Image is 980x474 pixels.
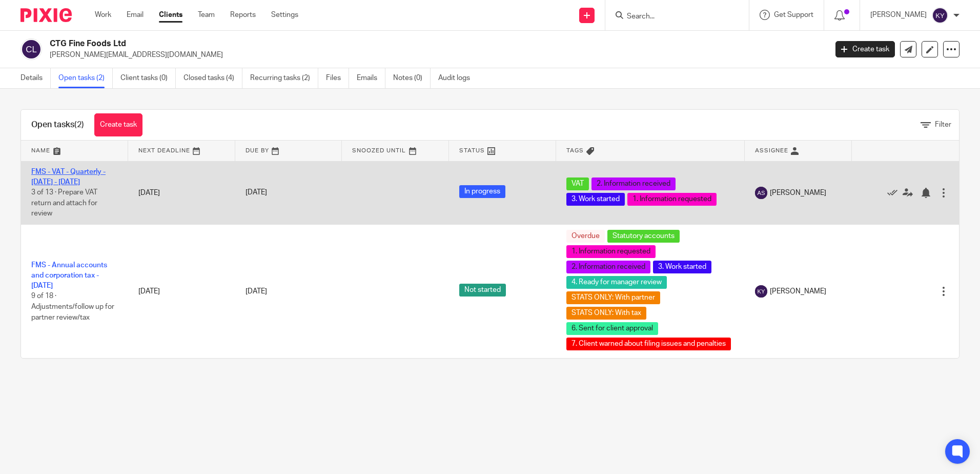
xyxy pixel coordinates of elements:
span: 7. Client warned about filing issues and penalties [566,338,731,350]
span: [PERSON_NAME] [770,286,826,297]
span: 1. Information requested [566,245,656,258]
a: Emails [357,68,385,88]
span: Filter [935,121,951,128]
span: 3. Work started [653,261,711,273]
img: Pixie [21,8,72,22]
span: Not started [459,284,506,297]
a: Closed tasks (4) [183,68,242,88]
a: Create task [835,41,895,57]
img: svg%3E [755,285,767,298]
a: Recurring tasks (2) [250,68,318,88]
h1: Open tasks [31,120,84,130]
span: VAT [566,177,589,190]
td: [DATE] [128,161,235,224]
a: FMS - Annual accounts and corporation tax - [DATE] [31,262,107,290]
span: [DATE] [246,288,267,295]
span: 6. Sent for client approval [566,322,658,335]
span: 1. Information requested [627,193,717,206]
a: Open tasks (2) [58,68,113,88]
span: 2. Information received [591,177,676,190]
span: Status [459,148,485,153]
span: 4. Ready for manager review [566,276,667,289]
td: [DATE] [128,224,235,358]
span: Statutory accounts [607,230,680,243]
a: Email [127,10,144,20]
span: In progress [459,185,505,198]
p: [PERSON_NAME][EMAIL_ADDRESS][DOMAIN_NAME] [50,50,820,60]
a: Settings [271,10,298,20]
a: Notes (0) [393,68,431,88]
a: FMS - VAT - Quarterly - [DATE] - [DATE] [31,168,106,186]
span: Overdue [566,230,605,243]
a: Mark as done [887,187,903,197]
span: 9 of 18 · Adjustments/follow up for partner review/tax [31,293,114,321]
input: Search [626,12,718,22]
span: STATS ONLY: With tax [566,307,646,320]
span: 2. Information received [566,261,650,273]
span: Tags [566,148,584,153]
span: [PERSON_NAME] [770,188,826,198]
span: Snoozed Until [352,148,406,153]
a: Team [198,10,215,20]
span: STATS ONLY: With partner [566,291,660,304]
a: Work [95,10,111,20]
a: Reports [230,10,256,20]
img: svg%3E [755,187,767,199]
a: Details [21,68,51,88]
img: svg%3E [21,38,42,60]
p: [PERSON_NAME] [870,10,927,20]
a: Files [326,68,349,88]
span: (2) [74,121,84,129]
a: Client tasks (0) [120,68,176,88]
a: Create task [94,113,142,136]
a: Audit logs [438,68,478,88]
a: Clients [159,10,182,20]
span: Get Support [774,11,813,18]
span: 3 of 13 · Prepare VAT return and attach for review [31,189,97,217]
span: 3. Work started [566,193,625,206]
img: svg%3E [932,7,948,24]
span: [DATE] [246,189,267,196]
h2: CTG Fine Foods Ltd [50,38,666,49]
